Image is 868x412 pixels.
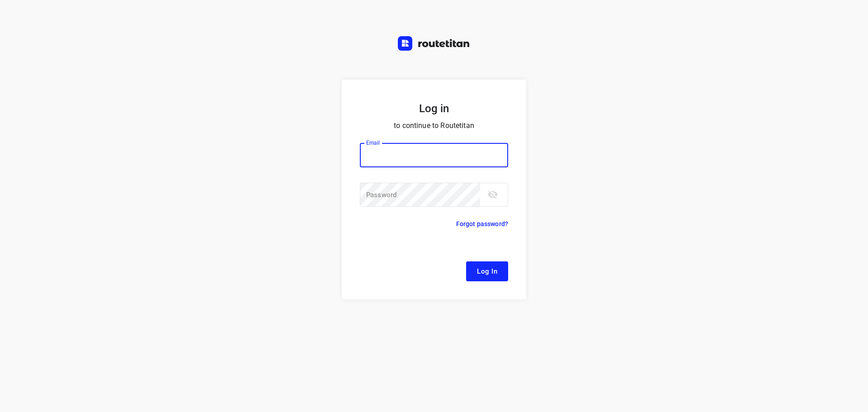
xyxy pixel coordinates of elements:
span: Log In [477,265,497,277]
button: Log In [466,261,508,281]
button: toggle password visibility [484,185,502,204]
h5: Log in [360,101,508,116]
p: to continue to Routetitan [360,119,508,132]
img: Routetitan [398,36,470,51]
p: Forgot password? [456,218,508,229]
